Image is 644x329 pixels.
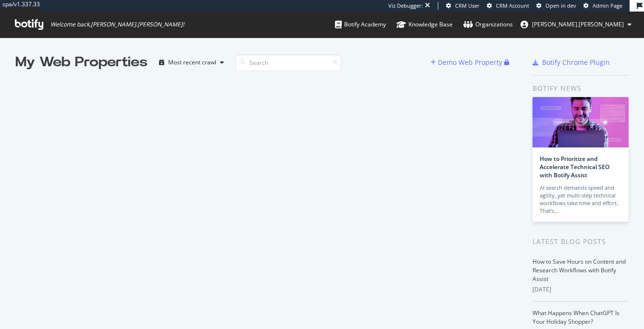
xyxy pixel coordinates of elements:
div: Botify Chrome Plugin [542,58,610,67]
div: Knowledge Base [396,20,453,29]
div: My Web Properties [15,53,148,72]
button: Most recent crawl [155,55,228,70]
input: Search [235,54,341,71]
a: CRM Account [487,2,529,10]
img: How to Prioritize and Accelerate Technical SEO with Botify Assist [533,97,629,147]
span: Welcome back, [PERSON_NAME].[PERSON_NAME] ! [50,21,184,28]
a: Botify Academy [335,12,386,37]
div: Botify news [533,83,629,94]
span: Admin Page [593,2,622,9]
div: Latest Blog Posts [533,236,629,247]
a: What Happens When ChatGPT Is Your Holiday Shopper? [533,309,619,326]
div: [DATE] [533,285,629,294]
div: Botify Academy [335,20,386,29]
div: Most recent crawl [168,60,216,65]
span: CRM User [455,2,480,9]
a: CRM User [446,2,480,10]
a: How to Save Hours on Content and Research Workflows with Botify Assist [533,257,626,283]
a: Knowledge Base [396,12,453,37]
a: Organizations [463,12,513,37]
span: CRM Account [496,2,529,9]
a: Botify Chrome Plugin [533,58,610,67]
a: Admin Page [583,2,622,10]
div: AI search demands speed and agility, yet multi-step technical workflows take time and effort. Tha... [540,184,621,215]
div: Viz Debugger: [388,2,423,10]
span: Open in dev [545,2,576,9]
a: Open in dev [536,2,576,10]
div: Demo Web Property [438,58,502,67]
div: Organizations [463,20,513,29]
button: [PERSON_NAME].[PERSON_NAME] [513,17,639,32]
span: tamara.fabre [532,20,624,28]
a: Demo Web Property [431,58,504,66]
a: How to Prioritize and Accelerate Technical SEO with Botify Assist [540,155,609,179]
button: Demo Web Property [431,55,504,70]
